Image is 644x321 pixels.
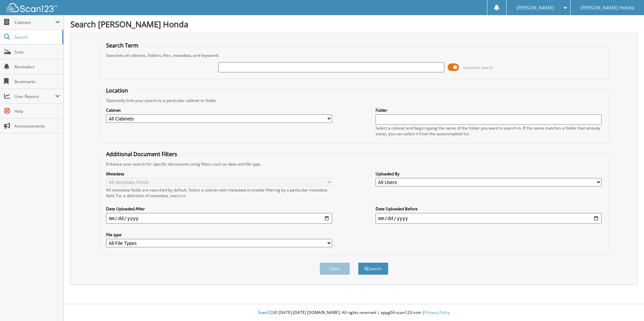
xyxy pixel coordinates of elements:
[103,161,605,167] div: Enhance your search for specific documents using filters such as date and file type.
[103,150,181,158] legend: Additional Document Filters
[376,206,602,212] label: Date Uploaded Before
[106,187,332,199] div: All metadata fields are searched by default. Select a cabinet with metadata to enable filtering b...
[14,108,60,114] span: Help
[425,310,450,315] a: Privacy Policy
[14,123,60,129] span: Announcements
[376,171,602,177] label: Uploaded By
[376,213,602,224] input: end
[610,289,644,321] iframe: Chat Widget
[258,310,274,315] span: Scan123
[103,42,142,49] legend: Search Term
[358,262,388,275] button: Search
[103,87,131,94] legend: Location
[64,305,644,321] div: © [DATE]-[DATE] [DOMAIN_NAME]. All rights reserved | appg04-scan123-com |
[106,171,332,177] label: Metadata
[463,65,493,70] span: Advanced Search
[14,49,60,55] span: Scan
[14,64,60,70] span: Reminders
[106,232,332,238] label: File type
[7,3,57,12] img: scan123-logo-white.svg
[14,79,60,84] span: Bookmarks
[14,34,59,40] span: Search
[14,20,55,25] span: Cabinets
[103,52,605,58] div: Searches all cabinets, folders, files, metadata, and keywords
[320,262,350,275] button: Clear
[106,206,332,212] label: Date Uploaded After
[106,213,332,224] input: start
[103,98,605,103] div: Optionally limit your search to a particular cabinet or folder
[106,107,332,113] label: Cabinet
[177,193,186,199] a: here
[580,6,634,10] span: [PERSON_NAME] Honda
[376,107,602,113] label: Folder
[516,6,554,10] span: [PERSON_NAME]
[14,94,55,99] span: User Reports
[70,19,637,30] h1: Search [PERSON_NAME] Honda
[376,125,602,137] div: Select a cabinet and begin typing the name of the folder you want to search in. If the name match...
